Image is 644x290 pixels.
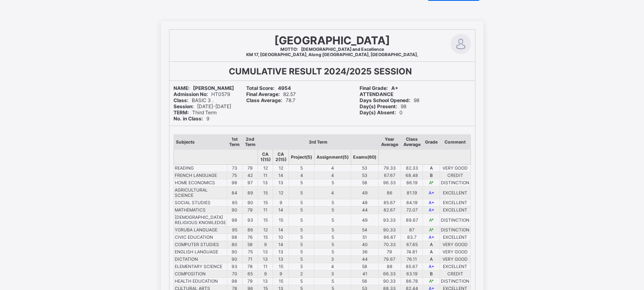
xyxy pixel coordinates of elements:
td: 75 [230,165,246,172]
span: [PERSON_NAME] [173,83,233,88]
td: 86 [242,227,258,234]
b: Session: [173,100,193,105]
td: 73 [230,158,246,165]
td: 5 [292,172,317,179]
th: CA 2(15) [273,150,289,165]
td: 93.33 [377,200,400,212]
th: Subjects [173,135,227,150]
b: Days School Opened: [358,94,409,100]
span: KM 17, [GEOGRAPHIC_DATA], Along [GEOGRAPHIC_DATA], [GEOGRAPHIC_DATA], [246,52,418,57]
td: 5 [292,179,317,186]
td: 14 [277,165,292,172]
td: 5 [292,200,317,212]
td: A+ [423,218,440,225]
td: MATHEMATICS [173,193,230,200]
td: 79.33 [379,165,401,172]
th: 1st Term [230,130,246,144]
td: 5 [289,207,314,214]
td: 87 [401,227,423,234]
td: VERY GOOD [440,225,470,232]
td: 11 [258,207,273,214]
th: Subjects [173,130,230,144]
td: 5 [292,225,317,232]
th: CA 1(15) [258,150,273,165]
td: 67.85 [400,225,423,232]
td: 98 [227,214,242,227]
td: 68.48 [400,165,423,172]
span: Third Term [173,109,217,116]
td: 89 [242,187,258,199]
b: Total Score: [246,85,275,91]
span: [GEOGRAPHIC_DATA] [274,34,390,47]
span: HT0579 [173,91,230,97]
td: 79 [245,158,261,165]
span: 9 [173,111,208,117]
td: 4 [292,165,317,172]
td: 87 [400,212,423,218]
span: [DEMOGRAPHIC_DATA] and Excellence [280,46,383,50]
span: 0 [358,105,399,111]
span: [PERSON_NAME] [173,85,234,91]
td: 5 [292,193,317,200]
td: 14 [277,193,292,200]
td: READING [173,158,230,165]
td: 89 [245,179,261,186]
b: Final Average: [245,88,278,94]
td: DISTINCTION [440,212,470,218]
td: 89.67 [401,214,423,227]
td: 15 [261,186,277,193]
td: A+ [423,207,440,214]
td: CREDIT [440,172,471,179]
span: 82.57 [246,91,296,97]
td: A+ [423,187,440,199]
td: 12 [277,158,292,165]
td: 96.33 [379,179,401,187]
td: 98 [230,218,246,225]
td: 67.67 [377,165,400,172]
span: HT0579 [173,88,228,94]
td: DISTINCTION [440,214,471,227]
span: 0 [360,109,403,116]
td: 14 [277,225,292,232]
td: 85.67 [377,186,400,193]
td: 84 [227,187,242,199]
th: Assignment(5) [314,150,351,165]
td: 82.33 [401,165,423,172]
td: 53 [351,172,379,179]
td: 5 [317,172,351,179]
td: 42 [242,172,258,179]
td: 12 [273,165,289,172]
span: BASIC 3 . [173,94,212,100]
b: ATTENDANCE [358,88,392,94]
td: SOCIAL STUDIES [173,199,227,207]
td: 14 [273,227,289,234]
b: Admission No: [173,88,207,94]
b: Day(s) Absent: [360,109,396,116]
td: 5 [314,227,351,234]
td: 93.33 [379,214,401,227]
td: 5 [292,158,317,165]
td: 15 [273,214,289,227]
b: Class Average: [246,97,282,103]
span: KM 17, [GEOGRAPHIC_DATA], Along [GEOGRAPHIC_DATA], [GEOGRAPHIC_DATA], [245,50,418,55]
td: 5 [289,187,314,199]
td: SOCIAL STUDIES [173,186,230,193]
td: 90 [230,193,246,200]
td: DISTINCTION [440,227,471,234]
td: 89.67 [400,200,423,212]
td: 12 [261,212,277,218]
td: READING [173,165,227,172]
td: 53 [351,165,377,172]
td: 90 [227,207,242,214]
td: 9 [273,199,289,207]
td: 73 [227,165,242,172]
td: 75 [227,172,242,179]
th: 3rd Term [258,135,379,150]
td: 4 [289,172,314,179]
b: Class: [173,94,187,100]
td: 4 [317,165,351,172]
b: No. in Class: [173,111,202,117]
td: 84 [230,179,246,186]
b: CUMULATIVE RESULT 2024/2025 SESSION [229,66,412,76]
td: CIVIC EDUCATION [173,218,230,225]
